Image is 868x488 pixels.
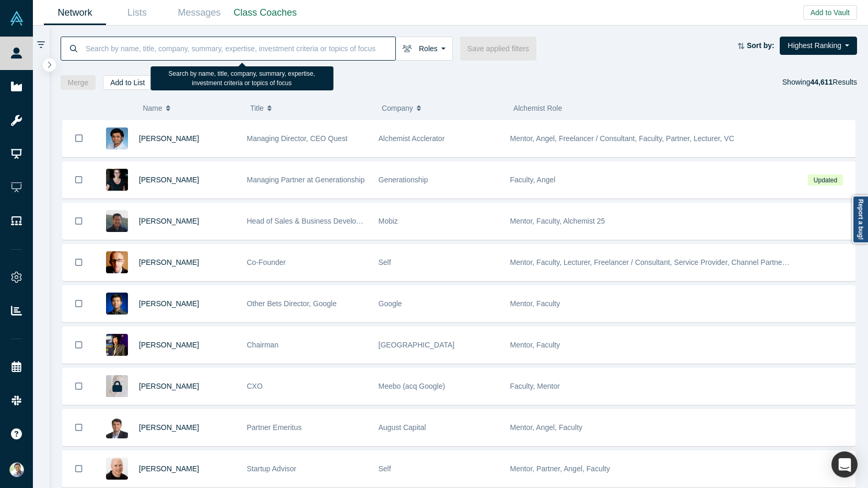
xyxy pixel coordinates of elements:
[852,195,868,243] a: Report a bug!
[247,258,286,266] span: Co-Founder
[230,1,300,25] a: Class Coaches
[379,134,445,143] span: Alchemist Acclerator
[9,462,24,477] img: Ravi Belani's Account
[379,341,455,349] span: [GEOGRAPHIC_DATA]
[63,286,95,322] button: Bookmark
[106,127,128,149] img: Gnani Palanikumar's Profile Image
[63,451,95,487] button: Bookmark
[510,423,583,432] span: Mentor, Angel, Faculty
[510,299,560,308] span: Mentor, Faculty
[139,382,199,390] a: [PERSON_NAME]
[106,169,128,191] img: Rachel Chalmers's Profile Image
[63,120,95,157] button: Bookmark
[106,293,128,315] img: Steven Kan's Profile Image
[63,245,95,281] button: Bookmark
[510,134,734,143] span: Mentor, Angel, Freelancer / Consultant, Faculty, Partner, Lecturer, VC
[106,210,128,232] img: Michael Chang's Profile Image
[247,217,405,225] span: Head of Sales & Business Development (interim)
[44,1,106,25] a: Network
[106,334,128,356] img: Timothy Chou's Profile Image
[510,176,556,184] span: Faculty, Angel
[106,251,128,273] img: Robert Winder's Profile Image
[250,97,371,119] button: Title
[63,162,95,198] button: Bookmark
[61,75,96,90] button: Merge
[106,1,168,25] a: Lists
[510,464,610,473] span: Mentor, Partner, Angel, Faculty
[139,134,199,143] a: [PERSON_NAME]
[510,382,560,390] span: Faculty, Mentor
[382,97,502,119] button: Company
[63,327,95,363] button: Bookmark
[143,97,162,119] span: Name
[139,217,199,225] a: [PERSON_NAME]
[808,175,842,185] span: Updated
[247,299,337,308] span: Other Bets Director, Google
[139,423,199,432] a: [PERSON_NAME]
[803,5,857,20] button: Add to Vault
[379,299,402,308] span: Google
[63,203,95,239] button: Bookmark
[810,78,832,86] strong: 44,611
[247,176,365,184] span: Managing Partner at Generationship
[103,75,152,90] button: Add to List
[379,464,391,473] span: Self
[247,134,348,143] span: Managing Director, CEO Quest
[85,36,395,61] input: Search by name, title, company, summary, expertise, investment criteria or topics of focus
[247,423,302,432] span: Partner Emeritus
[106,458,128,480] img: Adam Frankl's Profile Image
[513,104,562,112] span: Alchemist Role
[63,368,95,404] button: Bookmark
[139,176,199,184] a: [PERSON_NAME]
[247,464,297,473] span: Startup Advisor
[379,258,391,266] span: Self
[247,341,279,349] span: Chairman
[143,97,239,119] button: Name
[379,423,426,432] span: August Capital
[510,341,560,349] span: Mentor, Faculty
[382,97,413,119] span: Company
[139,258,199,266] a: [PERSON_NAME]
[139,464,199,473] a: [PERSON_NAME]
[510,258,853,266] span: Mentor, Faculty, Lecturer, Freelancer / Consultant, Service Provider, Channel Partner, Corporate ...
[379,217,398,225] span: Mobiz
[63,410,95,446] button: Bookmark
[780,37,857,55] button: Highest Ranking
[247,382,263,390] span: CXO
[810,78,857,86] span: Results
[510,217,605,225] span: Mentor, Faculty, Alchemist 25
[782,75,857,90] div: Showing
[250,97,264,119] span: Title
[106,416,128,438] img: Vivek Mehra's Profile Image
[747,41,775,50] strong: Sort by:
[395,37,453,61] button: Roles
[460,37,536,61] button: Save applied filters
[139,341,199,349] a: [PERSON_NAME]
[9,11,24,26] img: Alchemist Vault Logo
[379,382,445,390] span: Meebo (acq Google)
[139,299,199,308] a: [PERSON_NAME]
[379,176,428,184] span: Generationship
[168,1,230,25] a: Messages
